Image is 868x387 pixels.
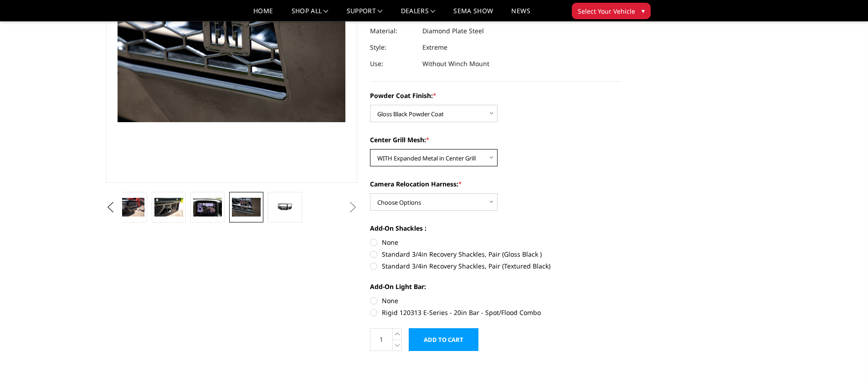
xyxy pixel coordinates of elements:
label: Standard 3/4in Recovery Shackles, Pair (Textured Black) [370,261,621,271]
label: Add-On Shackles : [370,223,621,233]
label: Standard 3/4in Recovery Shackles, Pair (Gloss Black ) [370,249,621,259]
dd: Extreme [422,39,447,56]
dt: Material: [370,23,416,39]
span: ▾ [642,6,645,15]
dd: Without Winch Mount [422,56,489,72]
label: None [370,237,621,247]
dt: Use: [370,56,416,72]
a: Dealers [401,8,436,21]
label: Camera Relocation Harness: [370,179,621,189]
button: Next [346,201,360,214]
a: shop all [292,8,329,21]
img: 2020-2023 GMC Sierra 2500-3500 - FT Series - Extreme Front Bumper [271,201,299,214]
img: 2020-2023 GMC Sierra 2500-3500 - FT Series - Extreme Front Bumper [232,198,261,217]
a: Support [347,8,383,21]
button: Select Your Vehicle [572,3,651,19]
dd: Diamond Plate Steel [422,23,484,39]
img: 2020-2023 GMC Sierra 2500-3500 - FT Series - Extreme Front Bumper [154,198,183,217]
label: Center Grill Mesh: [370,135,621,144]
img: Clear View Camera: Relocate your front camera and keep the functionality completely. [193,198,222,217]
img: 2020-2023 GMC Sierra 2500-3500 - FT Series - Extreme Front Bumper [116,198,144,217]
label: Powder Coat Finish: [370,91,621,100]
label: Add-On Light Bar: [370,282,621,291]
label: Rigid 120313 E-Series - 20in Bar - Spot/Flood Combo [370,308,621,317]
dt: Style: [370,39,416,56]
input: Add to Cart [409,328,478,351]
a: SEMA Show [453,8,493,21]
a: Home [253,8,273,21]
a: News [511,8,530,21]
span: Select Your Vehicle [578,6,635,16]
label: None [370,296,621,305]
iframe: Chat Widget [822,343,868,387]
button: Previous [104,201,118,214]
